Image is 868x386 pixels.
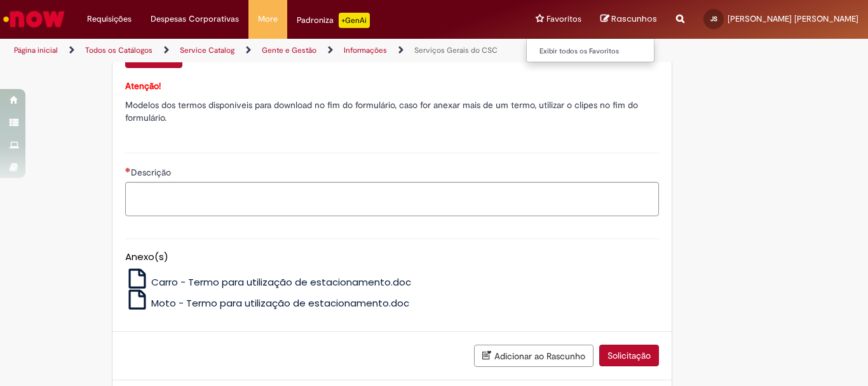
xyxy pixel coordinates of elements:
[258,13,278,25] span: More
[600,13,657,25] a: Rascunhos
[1,6,67,32] img: ServiceNow
[474,345,593,367] button: Adicionar ao Rascunho
[14,45,58,55] a: Página inicial
[131,167,173,178] span: Descrição
[710,15,717,23] span: JS
[344,45,387,55] a: Informações
[125,182,659,216] textarea: Descrição
[10,39,569,62] ul: Trilhas de página
[125,99,659,124] p: Modelos dos termos disponíveis para download no fim do formulário, caso for anexar mais de um ter...
[125,275,412,289] a: Carro - Termo para utilização de estacionamento.doc
[526,38,654,62] ul: Favoritos
[151,296,409,310] span: Moto - Termo para utilização de estacionamento.doc
[145,53,174,63] small: Carregar
[546,13,581,25] span: Favoritos
[599,345,659,366] button: Solicitação
[297,13,370,28] div: Padroniza
[151,13,239,25] span: Despesas Corporativas
[151,275,411,289] span: Carro - Termo para utilização de estacionamento.doc
[85,45,153,55] a: Todos os Catálogos
[611,13,657,25] span: Rascunhos
[262,45,316,55] a: Gente e Gestão
[728,13,858,24] span: [PERSON_NAME] [PERSON_NAME]
[414,45,498,55] a: Serviços Gerais do CSC
[125,296,410,310] a: Moto - Termo para utilização de estacionamento.doc
[87,13,132,25] span: Requisições
[527,45,667,59] a: Exibir todos os Favoritos
[180,45,234,55] a: Service Catalog
[339,13,370,28] p: +GenAi
[125,167,131,172] span: Necessários
[125,80,161,92] strong: Atenção!
[125,252,659,263] h5: Anexo(s)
